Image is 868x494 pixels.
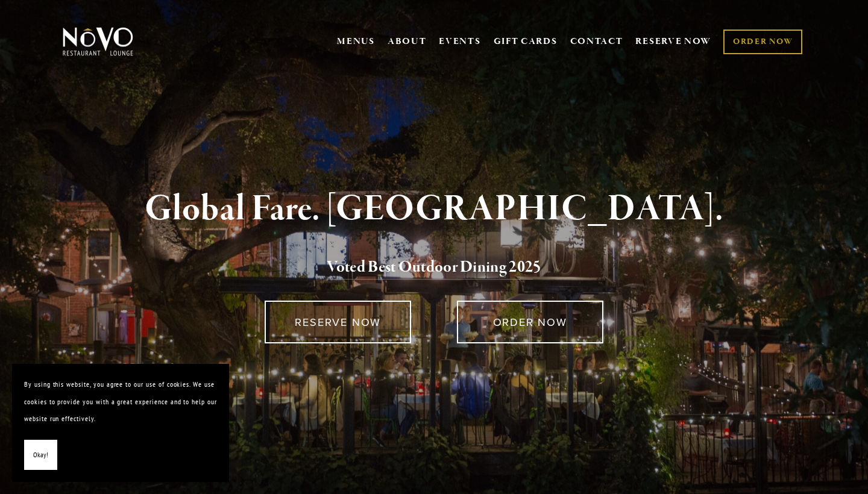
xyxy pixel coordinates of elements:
button: Okay! [24,440,57,471]
section: Cookie banner [12,364,229,482]
a: ORDER NOW [723,30,802,54]
a: CONTACT [570,30,623,53]
p: By using this website, you agree to our use of cookies. We use cookies to provide you with a grea... [24,376,217,428]
span: Okay! [33,446,48,464]
h2: 5 [83,255,785,280]
a: Voted Best Outdoor Dining 202 [327,257,533,280]
strong: Global Fare. [GEOGRAPHIC_DATA]. [145,186,723,232]
a: RESERVE NOW [635,30,711,53]
a: ORDER NOW [457,301,603,343]
a: EVENTS [439,36,480,48]
a: MENUS [337,36,375,48]
a: ABOUT [388,36,427,48]
a: GIFT CARDS [494,30,558,53]
a: RESERVE NOW [265,301,411,343]
img: Novo Restaurant &amp; Lounge [60,27,136,57]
